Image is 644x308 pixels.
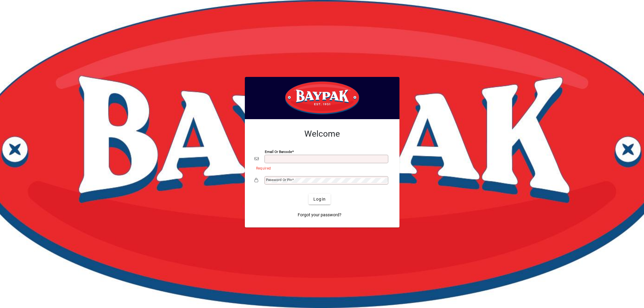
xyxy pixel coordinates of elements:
[256,165,385,171] mat-error: Required
[309,194,331,205] button: Login
[266,178,292,182] mat-label: Password or Pin
[313,196,326,202] span: Login
[255,129,390,139] h2: Welcome
[295,209,344,220] a: Forgot your password?
[298,212,341,218] span: Forgot your password?
[265,150,292,154] mat-label: Email or Barcode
